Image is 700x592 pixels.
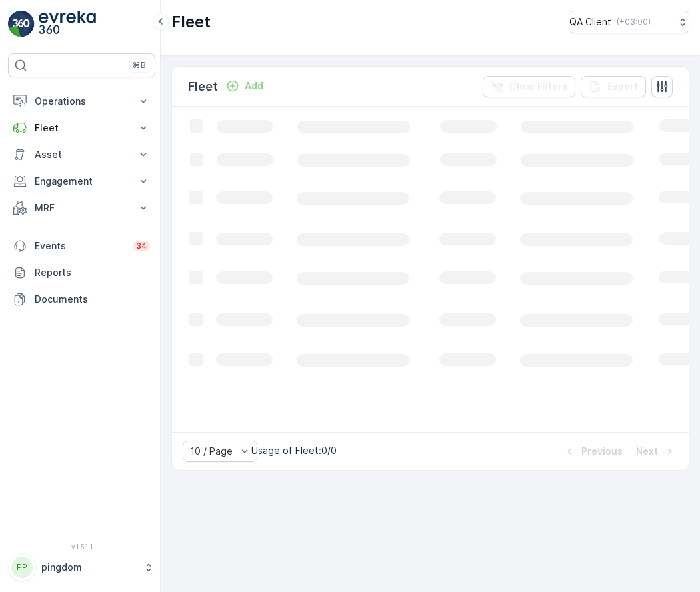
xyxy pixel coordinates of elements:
[607,80,638,93] p: Export
[251,444,337,457] p: Usage of Fleet : 0/0
[636,445,658,458] p: Next
[569,15,611,29] p: QA Client
[171,11,211,33] p: Fleet
[8,553,155,581] button: PPpingdom
[35,148,129,161] p: Asset
[8,233,155,259] a: Events34
[188,77,218,96] p: Fleet
[569,11,689,33] button: QA Client(+03:00)
[617,17,651,27] p: ( +03:00 )
[133,60,146,71] p: ⌘B
[39,11,96,37] img: logo_light-DOdMpM7g.png
[8,543,155,551] span: v 1.51.1
[8,168,155,195] button: Engagement
[136,241,147,251] p: 34
[483,76,575,97] button: Clear Filters
[581,76,646,97] button: Export
[221,78,269,94] button: Add
[8,259,155,286] a: Reports
[35,95,129,108] p: Operations
[11,557,33,578] div: PP
[635,443,678,459] button: Next
[8,11,35,37] img: logo
[245,79,263,93] p: Add
[8,141,155,168] button: Asset
[35,239,125,253] p: Events
[35,121,129,135] p: Fleet
[41,561,137,574] p: pingdom
[35,293,150,306] p: Documents
[561,443,624,459] button: Previous
[8,88,155,115] button: Operations
[35,175,129,188] p: Engagement
[8,115,155,141] button: Fleet
[35,201,129,215] p: MRF
[35,266,150,279] p: Reports
[8,195,155,221] button: MRF
[509,80,567,93] p: Clear Filters
[581,445,623,458] p: Previous
[8,286,155,313] a: Documents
